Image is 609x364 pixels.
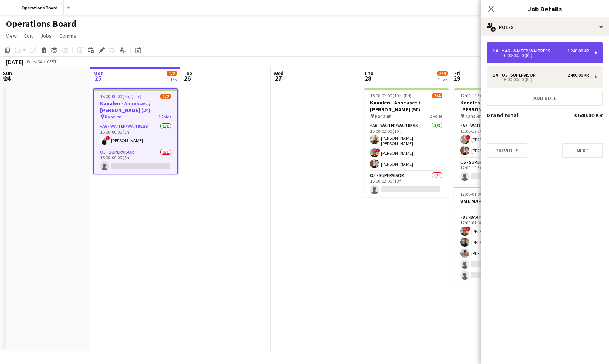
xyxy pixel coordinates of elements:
[105,114,122,120] span: Kanalen
[487,109,555,121] td: Grand total
[59,32,76,39] span: Comms
[454,121,539,158] app-card-role: A6 - WAITER/WAITRESS2/212:00-19:30 (7h30m)![PERSON_NAME][PERSON_NAME]
[93,88,178,174] app-job-card: 16:00-00:00 (8h) (Tue)1/2Kanalen - Annekset / [PERSON_NAME] (24) Kanalen2 RolesA6 - WAITER/WAITRE...
[364,121,449,171] app-card-role: A6 - WAITER/WAITRESS3/316:00-02:00 (10h)[PERSON_NAME] [PERSON_NAME] [PERSON_NAME]![PERSON_NAME][P...
[273,74,284,83] span: 27
[94,100,177,114] h3: Kanalen - Annekset / [PERSON_NAME] (24)
[454,187,539,283] app-job-card: 17:00-01:00 (8h) (Sat)3/5VML MAP - DHL Relay Bar1 RoleB2 - BARTENDER8A3/517:00-01:00 (8h)![PERSON...
[106,136,110,140] span: !
[438,77,447,83] div: 1 Job
[3,31,20,41] a: View
[432,93,442,98] span: 3/4
[493,54,589,57] div: 16:00-00:00 (8h)
[21,31,36,41] a: Edit
[94,148,177,174] app-card-role: O5 - SUPERVISOR0/116:00-00:00 (8h)
[37,31,55,41] a: Jobs
[3,70,12,77] span: Sun
[454,213,539,283] app-card-role: B2 - BARTENDER8A3/517:00-01:00 (8h)![PERSON_NAME][PERSON_NAME][PERSON_NAME]
[25,59,44,65] span: Week 34
[453,74,460,83] span: 29
[460,93,500,98] span: 12:00-19:30 (7h30m)
[364,70,373,77] span: Thu
[24,32,33,39] span: Edit
[466,227,470,231] span: !
[487,91,603,106] button: Add role
[364,171,449,197] app-card-role: O5 - SUPERVISOR0/116:00-02:00 (10h)
[502,72,539,78] div: O5 - SUPERVISOR
[454,88,539,184] app-job-card: 12:00-19:30 (7h30m)2/3Kanalen - Annekset / [PERSON_NAME] (35) Kanalen2 RolesA6 - WAITER/WAITRESS2...
[47,59,57,65] div: CEST
[183,70,192,77] span: Tue
[487,143,527,158] button: Previous
[493,78,589,81] div: 16:00-00:00 (8h)
[502,48,553,54] div: A6 - WAITER/WAITRESS
[363,74,373,83] span: 28
[493,48,502,54] div: 1 x
[481,4,609,14] h3: Job Details
[93,70,104,77] span: Mon
[430,113,442,119] span: 2 Roles
[567,48,589,54] div: 1 240.00 KR
[2,74,12,83] span: 24
[94,122,177,148] app-card-role: A6 - WAITER/WAITRESS1/116:00-00:00 (8h)![PERSON_NAME]
[158,114,171,120] span: 2 Roles
[40,32,52,39] span: Jobs
[56,31,79,41] a: Comms
[555,109,603,121] td: 3 640.00 KR
[6,58,23,66] div: [DATE]
[92,74,104,83] span: 25
[167,71,177,76] span: 1/2
[274,70,284,77] span: Wed
[375,113,392,119] span: Kanalen
[481,18,609,36] div: Roles
[493,72,502,78] div: 1 x
[454,99,539,113] h3: Kanalen - Annekset / [PERSON_NAME] (35)
[364,88,449,197] app-job-card: 16:00-02:00 (10h) (Fri)3/4Kanalen - Annekset / [PERSON_NAME] (50) Kanalen2 RolesA6 - WAITER/WAITR...
[6,32,17,39] span: View
[364,99,449,113] h3: Kanalen - Annekset / [PERSON_NAME] (50)
[100,94,142,99] span: 16:00-00:00 (8h) (Tue)
[562,143,603,158] button: Next
[376,148,380,153] span: !
[370,93,412,98] span: 16:00-02:00 (10h) (Fri)
[465,113,482,119] span: Kanalen
[15,0,64,15] button: Operations Board
[182,74,192,83] span: 26
[454,198,539,204] h3: VML MAP - DHL Relay Bar
[567,72,589,78] div: 2 400.00 KR
[454,158,539,184] app-card-role: O5 - SUPERVISOR0/112:00-19:30 (7h30m)
[466,135,470,140] span: !
[160,94,171,99] span: 1/2
[167,77,177,83] div: 1 Job
[437,71,448,76] span: 3/4
[6,18,77,29] h1: Operations Board
[454,70,460,77] span: Fri
[460,191,501,197] span: 17:00-01:00 (8h) (Sat)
